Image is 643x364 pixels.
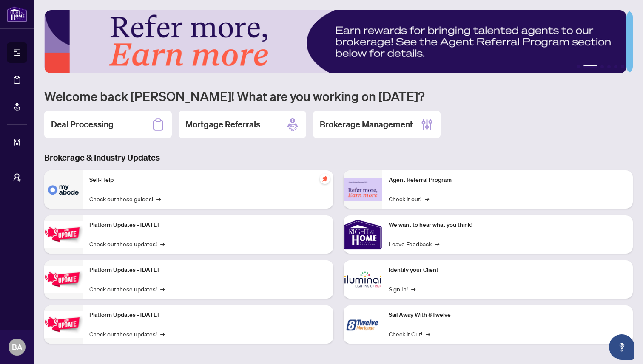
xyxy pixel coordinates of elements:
[320,174,330,184] span: pushpin
[89,284,165,293] a: Check out these updates!→
[44,221,83,248] img: Platform Updates - July 21, 2025
[389,194,429,203] a: Check it out!→
[426,329,430,339] span: →
[44,152,633,164] h3: Brokerage & Industry Updates
[607,65,611,68] button: 4
[583,65,597,68] button: 2
[344,305,382,344] img: Sail Away With 8Twelve
[89,329,165,339] a: Check out these updates!→
[425,194,429,203] span: →
[411,284,415,293] span: →
[160,329,165,339] span: →
[577,65,580,68] button: 1
[44,88,633,104] h1: Welcome back [PERSON_NAME]! What are you working on [DATE]?
[185,119,260,130] h2: Mortgage Referrals
[44,10,626,73] img: Slide 1
[614,65,617,68] button: 5
[89,194,161,203] a: Check out these guides!→
[344,215,382,254] img: We want to hear what you think!
[389,265,626,275] p: Identify your Client
[621,65,624,68] button: 6
[160,284,165,293] span: →
[89,175,327,185] p: Self-Help
[609,334,634,360] button: Open asap
[389,175,626,185] p: Agent Referral Program
[435,239,439,248] span: →
[89,310,327,320] p: Platform Updates - [DATE]
[344,260,382,299] img: Identify your Client
[12,341,23,353] span: BA
[7,6,27,22] img: logo
[389,239,439,248] a: Leave Feedback→
[389,310,626,320] p: Sail Away With 8Twelve
[89,265,327,275] p: Platform Updates - [DATE]
[344,178,382,201] img: Agent Referral Program
[156,194,161,203] span: →
[51,119,114,130] h2: Deal Processing
[320,119,413,130] h2: Brokerage Management
[89,220,327,230] p: Platform Updates - [DATE]
[44,311,83,338] img: Platform Updates - June 23, 2025
[600,65,604,68] button: 3
[389,284,415,293] a: Sign In!→
[89,239,165,248] a: Check out these updates!→
[160,239,165,248] span: →
[44,170,83,209] img: Self-Help
[13,173,21,182] span: user-switch
[389,220,626,230] p: We want to hear what you think!
[44,266,83,293] img: Platform Updates - July 8, 2025
[389,329,430,339] a: Check it Out!→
